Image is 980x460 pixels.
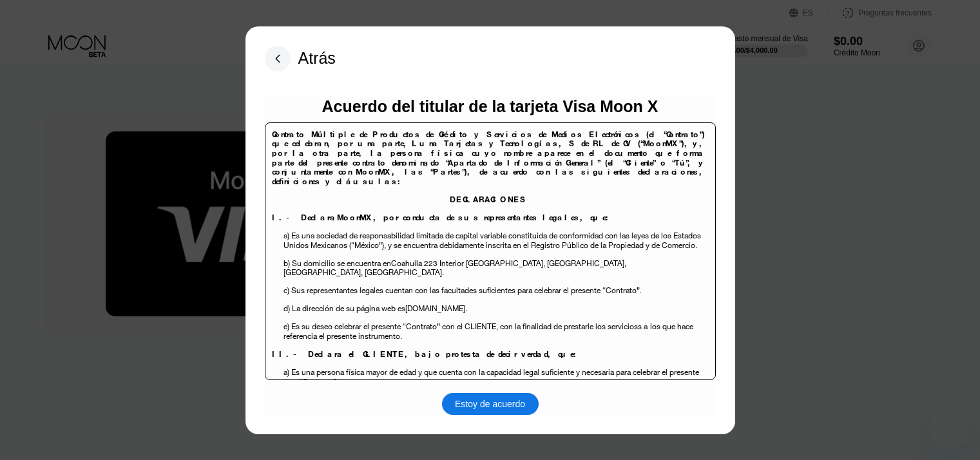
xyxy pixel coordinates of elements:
[287,285,641,296] font: ) Sus representantes legales cuentan con las facultades suficientes para celebrar el presente “Co...
[405,303,467,314] font: [DOMAIN_NAME].
[638,321,648,332] font: s a
[283,367,699,387] font: a) Es una persona física mayor de edad y que cuenta con la capacidad legal suficiente y necesaria...
[455,399,525,409] font: Estoy de acuerdo
[283,230,701,251] font: a) Es una sociedad de responsabilidad limitada de capital variable constituida de conformidad con...
[265,46,336,72] div: Atrás
[298,49,336,67] font: Atrás
[928,408,970,450] iframe: Botón para iniciar la ventana de mensajería
[450,194,528,205] font: DECLARACIONES
[442,393,539,415] div: Estoy de acuerdo
[373,212,611,223] font: , por conducta de sus representantes legales, que:
[283,321,287,332] font: e
[337,212,373,223] font: MoonMX
[288,303,405,314] font: ) La dirección de su página web es
[272,349,579,359] font: II.- Declara el CLIENTE, bajo protesta de decir verdad, que:
[283,258,391,269] font: b) Su domicilio se encuentra en
[283,321,693,341] font: los que hace referencia el presente instrumento.
[283,285,287,296] font: c
[412,138,690,149] font: Luna Tarjetas y Tecnologías, S de RL de CV (“MoonMX”),
[272,138,705,177] font: y, por la otra parte, la persona física cuyo nombre aparece en el documento que forma parte del p...
[283,303,288,314] font: d
[283,258,626,278] font: , [GEOGRAPHIC_DATA], [GEOGRAPHIC_DATA].
[391,258,624,269] font: Coahuila 223 Interior [GEOGRAPHIC_DATA], [GEOGRAPHIC_DATA]
[272,212,337,223] font: I.- Declara
[356,166,392,177] font: MoonMX
[287,321,638,332] font: ) Es su deseo celebrar el presente “Contrato” con el CLIENTE, con la finalidad de prestarle los s...
[272,129,705,149] font: Contrato Múltiple de Productos de Crédito y Servicios de Medios Electrónicos (el “Contrato”) que ...
[322,97,658,115] font: Acuerdo del titular de la tarjeta Visa Moon X
[272,166,706,187] font: , las “Partes”), de acuerdo con las siguientes declaraciones, definiciones y cláusulas:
